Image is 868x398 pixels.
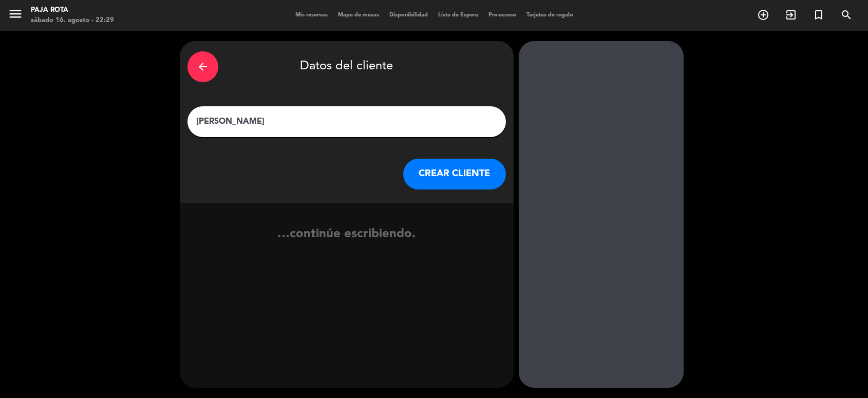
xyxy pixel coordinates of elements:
[521,12,578,18] span: Tarjetas de regalo
[8,6,23,22] i: menu
[180,224,514,263] div: …continúe escribiendo.
[813,9,825,21] i: turned_in_not
[187,49,506,85] div: Datos del cliente
[785,9,797,21] i: exit_to_app
[757,9,769,21] i: add_circle_outline
[290,12,333,18] span: Mis reservas
[384,12,433,18] span: Disponibilidad
[31,15,114,26] div: sábado 16. agosto - 22:29
[433,12,483,18] span: Lista de Espera
[483,12,521,18] span: Pre-acceso
[840,9,853,21] i: search
[197,61,209,73] i: arrow_back
[31,5,114,15] div: PAJA ROTA
[8,6,23,25] button: menu
[195,115,498,129] input: Escriba nombre, correo electrónico o número de teléfono...
[333,12,384,18] span: Mapa de mesas
[403,159,506,189] button: CREAR CLIENTE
